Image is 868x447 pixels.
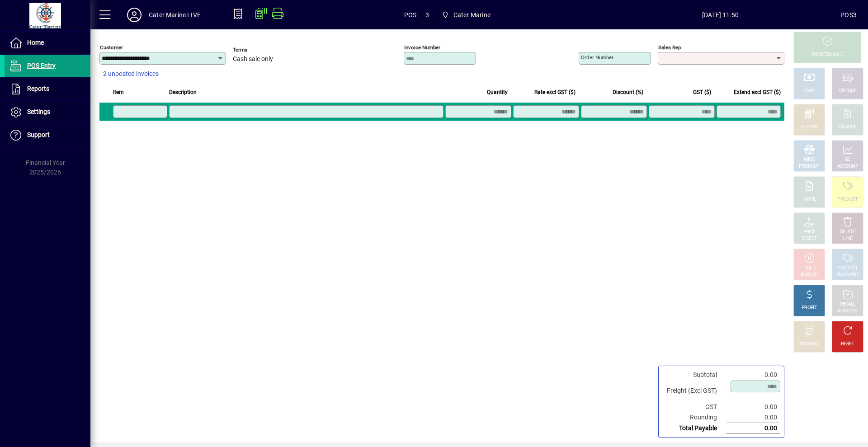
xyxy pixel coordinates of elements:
div: CHARGE [839,124,857,131]
div: Cater Marine LIVE [149,8,201,22]
span: Settings [27,108,50,115]
button: Profile [120,7,149,23]
div: PRODUCT [799,163,819,170]
td: 0.00 [726,412,780,423]
div: SUMMARY [836,272,859,278]
span: Extend excl GST ($) [734,87,781,97]
a: Reports [5,78,90,100]
span: Reports [27,85,49,92]
div: PROFIT [802,305,817,311]
div: GL [845,156,851,163]
span: 2 unposted invoices [103,69,159,79]
div: RESET [841,341,854,348]
div: PRODUCT [837,196,858,203]
span: Item [113,87,124,97]
div: PRICE [803,229,816,235]
mat-label: Sales rep [658,44,681,51]
td: 0.00 [726,423,780,434]
div: LINE [843,235,852,242]
span: Support [27,131,50,138]
span: GST ($) [693,87,711,97]
div: PRODUCT [837,265,858,272]
div: CHEQUE [839,88,856,94]
div: INVOICE [801,272,817,278]
span: [DATE] 11:50 [600,8,840,22]
a: Home [5,32,90,54]
span: Discount (%) [613,87,643,97]
td: Rounding [662,412,726,423]
a: Support [5,124,90,146]
span: POS Entry [27,62,56,69]
div: SELECT [802,235,817,242]
div: HOLD [803,265,815,272]
span: Quantity [487,87,508,97]
a: Settings [5,101,90,123]
mat-label: Customer [100,44,123,51]
span: Home [27,39,44,46]
td: 0.00 [726,402,780,412]
div: MISC [804,156,815,163]
div: POS3 [840,8,857,22]
div: DELETE [840,229,855,235]
span: 3 [425,8,429,22]
td: Total Payable [662,423,726,434]
span: Terms [233,47,287,53]
span: Cater Marine [453,8,491,22]
span: Cater Marine [438,7,494,23]
mat-label: Order number [581,54,613,61]
mat-label: Invoice number [404,44,440,51]
div: DISCOUNT [798,341,820,348]
div: RECALL [840,301,856,308]
span: Rate excl GST ($) [534,87,576,97]
td: GST [662,402,726,412]
td: Freight (Excl GST) [662,380,726,402]
div: NOTE [803,196,815,203]
div: PROCESS SALE [811,52,843,58]
span: POS [404,8,417,22]
div: CASH [803,88,815,94]
div: ACCOUNT [837,163,858,170]
td: 0.00 [726,370,780,380]
button: 2 unposted invoices [99,66,162,82]
td: Subtotal [662,370,726,380]
span: Description [169,87,197,97]
div: EFTPOS [801,124,818,131]
div: INVOICES [838,308,857,315]
span: Cash sale only [233,56,273,63]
